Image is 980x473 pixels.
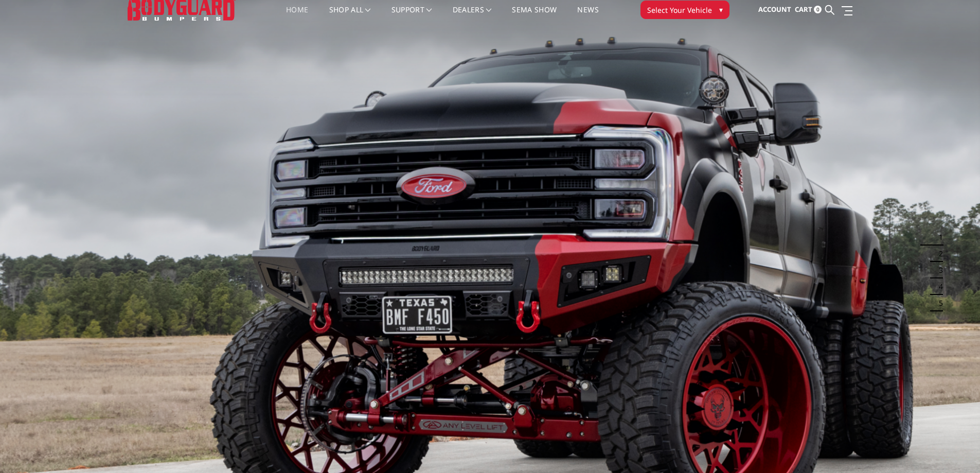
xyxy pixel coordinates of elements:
[453,6,492,26] a: Dealers
[933,229,943,246] button: 1 of 5
[933,262,943,278] button: 3 of 5
[814,6,822,13] span: 0
[577,6,598,26] a: News
[719,4,723,15] span: ▾
[640,1,729,19] button: Select Your Vehicle
[391,6,432,26] a: Support
[286,6,308,26] a: Home
[795,5,812,14] span: Cart
[647,5,712,15] span: Select Your Vehicle
[929,424,980,473] iframe: Chat Widget
[933,246,943,262] button: 2 of 5
[933,278,943,295] button: 4 of 5
[329,6,371,26] a: shop all
[758,5,791,14] span: Account
[512,6,557,26] a: SEMA Show
[933,295,943,311] button: 5 of 5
